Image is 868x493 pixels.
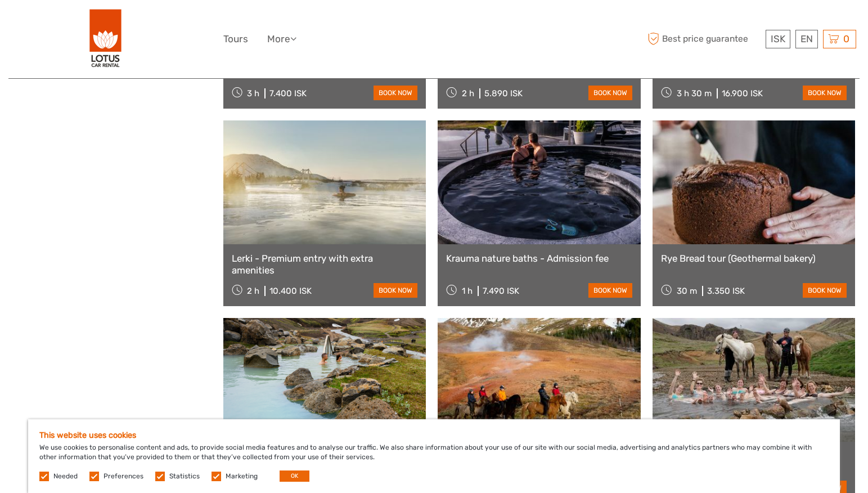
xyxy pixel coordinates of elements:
[722,88,763,98] div: 16.900 ISK
[677,88,712,98] span: 3 h 30 m
[588,86,632,100] a: book now
[28,419,840,493] div: We use cookies to personalise content and ads, to provide social media features and to analyse ou...
[104,472,143,481] label: Preferences
[226,472,258,481] label: Marketing
[462,88,474,98] span: 2 h
[16,20,127,29] p: We're away right now. Please check back later!
[795,30,818,48] div: EN
[803,283,847,298] a: book now
[169,472,200,481] label: Statistics
[661,253,847,264] a: Rye Bread tour (Geothermal bakery)
[374,86,417,100] a: book now
[483,286,519,296] div: 7.490 ISK
[269,286,312,296] div: 10.400 ISK
[803,86,847,100] a: book now
[462,286,473,296] span: 1 h
[39,431,829,440] h5: This website uses cookies
[588,283,632,298] a: book now
[446,253,632,264] a: Krauma nature baths - Admission fee
[223,31,248,47] a: Tours
[707,286,745,296] div: 3.350 ISK
[247,88,259,98] span: 3 h
[645,30,763,48] span: Best price guarantee
[677,286,697,296] span: 30 m
[53,472,78,481] label: Needed
[280,470,309,482] button: OK
[269,88,307,98] div: 7.400 ISK
[484,88,523,98] div: 5.890 ISK
[267,31,296,47] a: More
[89,8,122,70] img: 443-e2bd2384-01f0-477a-b1bf-f993e7f52e7d_logo_big.png
[771,33,785,44] span: ISK
[232,253,418,276] a: Lerki - Premium entry with extra amenities
[374,283,417,298] a: book now
[129,17,143,31] button: Open LiveChat chat widget
[842,33,851,44] span: 0
[247,286,259,296] span: 2 h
